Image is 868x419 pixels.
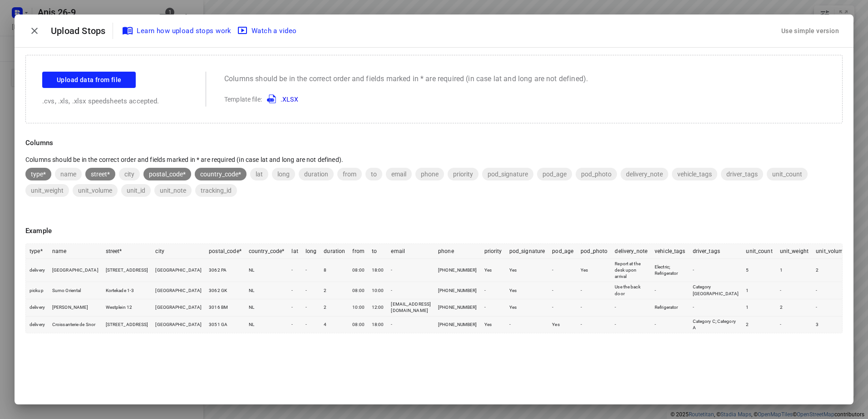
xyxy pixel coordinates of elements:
td: 18:00 [368,258,388,282]
td: Croissanterie de Snor [49,316,102,333]
td: 10:00 [368,282,388,299]
td: - [577,282,611,299]
p: .cvs, .xls, .xlsx speedsheets accepted. [42,96,187,107]
th: street* [102,244,152,259]
td: Yes [506,299,549,317]
span: unit_weight [25,187,69,194]
td: - [302,316,321,333]
span: delivery_note [621,171,668,178]
td: - [506,316,549,333]
td: Westplein 12 [102,299,152,317]
td: [GEOGRAPHIC_DATA] [152,316,205,333]
span: type* [25,171,51,178]
td: - [302,299,321,317]
th: pod_age [548,244,577,259]
td: [PERSON_NAME] [49,299,102,317]
td: - [611,299,651,317]
th: phone [434,244,481,259]
td: 2 [776,299,812,317]
td: 08:00 [349,282,368,299]
td: 2 [320,299,349,317]
td: - [387,258,434,282]
td: Yes [506,282,549,299]
th: city [152,244,205,259]
td: NL [245,282,288,299]
td: 1 [742,282,776,299]
td: - [548,258,577,282]
td: Kortekade 1-3 [102,282,152,299]
td: 2 [812,258,850,282]
span: duration [299,171,334,178]
span: email [386,171,412,178]
th: pod_signature [506,244,549,259]
span: tracking_id [195,187,237,194]
td: delivery [26,299,49,317]
span: city [119,171,140,178]
th: driver_tags [689,244,743,259]
td: - [812,282,850,299]
span: to [365,171,382,178]
td: 1 [742,299,776,317]
td: 12:00 [368,299,388,317]
p: Example [25,226,843,236]
span: driver_tags [721,171,763,178]
p: Columns should be in the correct order and fields marked in * are required (in case lat and long ... [25,155,843,164]
td: [GEOGRAPHIC_DATA] [152,282,205,299]
th: delivery_note [611,244,651,259]
td: delivery [26,316,49,333]
p: Upload Stops [51,24,113,38]
a: Learn how upload stops work [120,23,235,39]
span: postal_code* [143,171,191,178]
td: [PHONE_NUMBER] [434,282,481,299]
td: NL [245,316,288,333]
th: long [302,244,321,259]
td: - [651,316,689,333]
th: priority [481,244,506,259]
span: unit_note [154,187,192,194]
th: from [349,244,368,259]
th: email [387,244,434,259]
td: [STREET_ADDRESS] [102,258,152,282]
td: - [776,316,812,333]
td: - [548,282,577,299]
td: - [288,316,301,333]
td: - [481,299,506,317]
td: 08:00 [349,316,368,333]
td: Sumo Oriental [49,282,102,299]
td: 08:00 [349,258,368,282]
td: - [776,282,812,299]
td: Report at the desk upon arrival [611,258,651,282]
td: [PHONE_NUMBER] [434,316,481,333]
td: Category [GEOGRAPHIC_DATA] [689,282,743,299]
td: - [302,282,321,299]
td: - [387,316,434,333]
td: [EMAIL_ADDRESS][DOMAIN_NAME] [387,299,434,317]
td: Yes [548,316,577,333]
span: from [337,171,362,178]
p: Columns [25,138,843,148]
td: - [548,299,577,317]
span: phone [415,171,444,178]
td: - [689,299,743,317]
img: XLSX [267,93,278,104]
th: name [49,244,102,259]
td: 4 [320,316,349,333]
td: - [481,282,506,299]
td: - [689,258,743,282]
button: Upload data from file [42,72,136,88]
td: - [387,282,434,299]
td: NL [245,258,288,282]
p: Template file: [224,93,588,104]
span: country_code* [195,171,247,178]
td: [GEOGRAPHIC_DATA] [152,299,205,317]
th: lat [288,244,301,259]
a: .XLSX [263,96,298,103]
td: 2 [320,282,349,299]
td: 3051 GA [205,316,245,333]
span: name [55,171,82,178]
td: - [302,258,321,282]
td: - [651,282,689,299]
th: country_code* [245,244,288,259]
span: priority [448,171,478,178]
td: - [577,316,611,333]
